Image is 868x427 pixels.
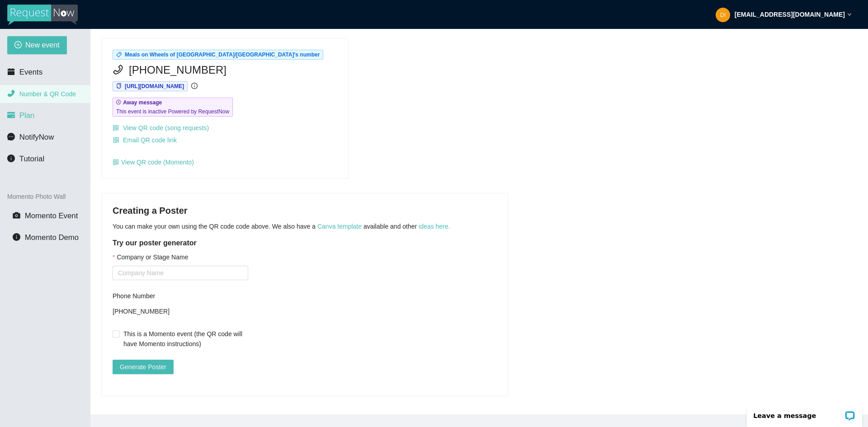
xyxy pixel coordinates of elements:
span: credit-card [7,111,15,119]
input: Company or Stage Name [113,266,248,280]
span: Number & QR Code [19,90,76,98]
span: This event is inactive Powered by RequestNow [116,107,229,116]
a: ideas here. [419,223,450,230]
h4: Creating a Poster [113,204,497,217]
span: [PHONE_NUMBER] [129,61,226,79]
span: Plan [19,111,35,120]
label: Company or Stage Name [113,252,188,262]
strong: [EMAIL_ADDRESS][DOMAIN_NAME] [735,11,845,18]
span: This is a Momento event (the QR code will have Momento instructions) [120,329,248,349]
iframe: LiveChat chat widget [741,399,868,427]
span: calendar [7,68,15,75]
span: Tutorial [19,155,44,163]
b: Away message [123,99,162,106]
span: copy [116,83,122,89]
span: info-circle [13,233,20,241]
span: New event [25,39,60,51]
span: Meals on Wheels of [GEOGRAPHIC_DATA]/[GEOGRAPHIC_DATA]'s number [125,52,320,58]
a: qrcodeView QR code (Momento) [113,159,194,166]
span: Events [19,68,42,76]
span: Momento Demo [25,233,79,242]
span: Email QR code link [123,135,177,145]
span: plus-circle [14,41,22,50]
span: qrcode [113,159,119,165]
span: phone [7,89,15,97]
button: qrcodeEmail QR code link [113,133,177,147]
span: down [847,12,852,17]
a: Canva template [317,223,362,230]
button: plus-circleNew event [7,36,67,54]
div: [PHONE_NUMBER] [113,305,248,318]
span: tag [116,52,122,57]
span: info-circle [191,83,198,89]
span: [URL][DOMAIN_NAME] [125,83,184,89]
span: qrcode [113,137,119,144]
span: NotifyNow [19,133,54,141]
button: Generate Poster [113,360,174,374]
span: qrcode [113,125,119,131]
span: Momento Event [25,211,78,220]
img: RequestNow [7,5,78,25]
span: info-circle [7,155,15,162]
span: camera [13,211,20,219]
span: field-time [116,99,122,105]
a: qrcode View QR code (song requests) [113,124,209,131]
img: 6460f547c0c8f7de50e5d96547120c24 [716,8,730,22]
span: Generate Poster [120,362,166,372]
div: Phone Number [113,291,248,301]
h5: Try our poster generator [113,238,497,249]
span: phone [113,64,123,75]
p: You can make your own using the QR code code above. We also have a available and other [113,221,497,231]
span: message [7,133,15,141]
